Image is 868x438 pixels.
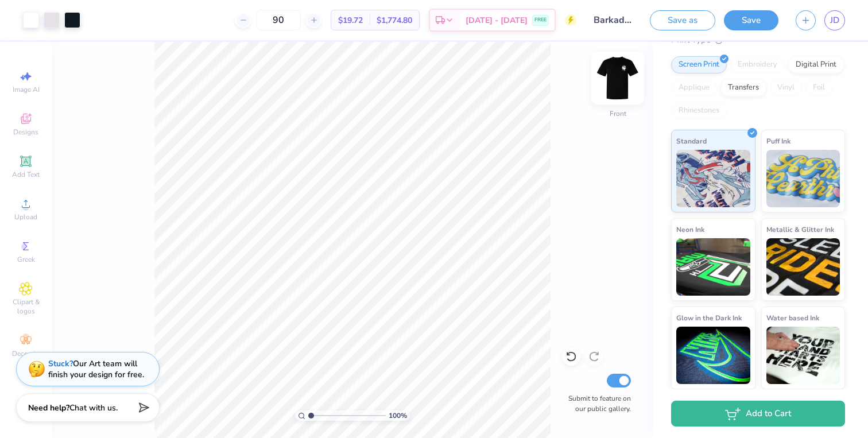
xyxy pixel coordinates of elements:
[671,401,845,427] button: Add to Cart
[12,170,40,179] span: Add Text
[671,79,717,96] div: Applique
[466,14,528,26] span: [DATE] - [DATE]
[676,135,707,147] span: Standard
[12,349,40,358] span: Decorate
[671,56,727,73] div: Screen Print
[69,402,118,413] span: Chat with us.
[830,14,839,27] span: JD
[48,358,73,369] strong: Stuck?
[676,238,750,296] img: Neon Ink
[720,79,766,96] div: Transfers
[676,327,750,384] img: Glow in the Dark Ink
[770,79,802,96] div: Vinyl
[766,312,819,324] span: Water based Ink
[676,312,742,324] span: Glow in the Dark Ink
[14,212,37,222] span: Upload
[13,127,38,137] span: Designs
[610,108,626,119] div: Front
[671,102,727,119] div: Rhinestones
[28,402,69,413] strong: Need help?
[534,16,547,24] span: FREE
[766,238,840,296] img: Metallic & Glitter Ink
[562,393,631,414] label: Submit to feature on our public gallery.
[766,150,840,207] img: Puff Ink
[6,297,46,316] span: Clipart & logos
[766,135,790,147] span: Puff Ink
[595,55,641,101] img: Front
[730,56,785,73] div: Embroidery
[17,255,35,264] span: Greek
[788,56,844,73] div: Digital Print
[650,10,715,30] button: Save as
[13,85,40,94] span: Image AI
[256,10,301,30] input: – –
[805,79,832,96] div: Foil
[824,10,845,30] a: JD
[389,410,407,421] span: 100 %
[766,327,840,384] img: Water based Ink
[676,223,704,235] span: Neon Ink
[377,14,412,26] span: $1,774.80
[48,358,144,380] div: Our Art team will finish your design for free.
[585,9,641,32] input: Untitled Design
[338,14,363,26] span: $19.72
[724,10,778,30] button: Save
[766,223,834,235] span: Metallic & Glitter Ink
[676,150,750,207] img: Standard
